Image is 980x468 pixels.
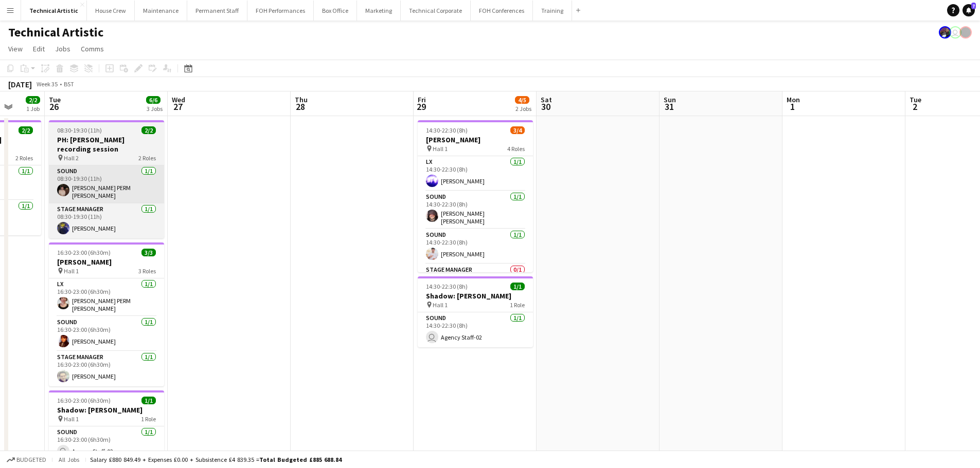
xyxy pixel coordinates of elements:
a: 7 [963,4,975,16]
button: FOH Conferences [471,1,533,21]
button: Maintenance [135,1,187,21]
app-user-avatar: Zubair PERM Dhalla [939,26,951,39]
div: [DATE] [8,79,32,89]
button: Budgeted [5,454,48,465]
app-user-avatar: Gabrielle Barr [959,26,972,39]
div: BST [64,80,74,88]
span: Budgeted [16,456,46,463]
span: Comms [81,44,104,53]
a: Edit [29,42,49,55]
span: 7 [971,3,976,9]
span: Jobs [55,44,70,53]
button: FOH Performances [247,1,314,21]
span: All jobs [57,456,81,463]
button: House Crew [87,1,135,21]
a: View [4,42,27,55]
app-user-avatar: Nathan PERM Birdsall [949,26,961,39]
button: Technical Artistic [21,1,87,21]
div: Salary £880 849.49 + Expenses £0.00 + Subsistence £4 839.35 = [90,456,342,463]
span: Edit [33,44,45,53]
a: Jobs [51,42,75,55]
button: Box Office [314,1,357,21]
button: Training [533,1,572,21]
span: View [8,44,23,53]
h1: Technical Artistic [8,25,103,40]
button: Permanent Staff [187,1,247,21]
button: Technical Corporate [401,1,471,21]
button: Marketing [357,1,401,21]
a: Comms [77,42,108,55]
span: Total Budgeted £885 688.84 [259,456,342,463]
